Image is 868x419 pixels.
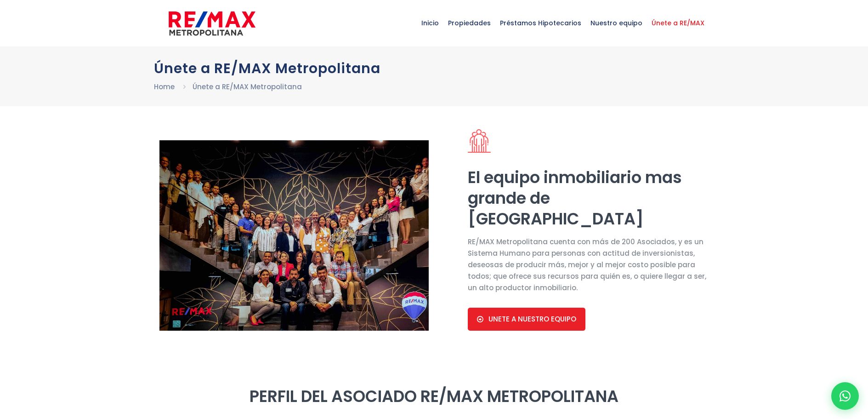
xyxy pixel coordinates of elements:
[154,60,715,76] h1: Únete a RE/MAX Metropolitana
[647,9,709,37] span: Únete a RE/MAX
[495,9,586,37] span: Préstamos Hipotecarios
[488,315,576,323] span: UNETE A NUESTRO EQUIPO
[443,9,495,37] span: Propiedades
[154,82,175,92] a: Home
[586,9,647,37] span: Nuestro equipo
[169,10,255,37] img: remax-metropolitana-logo
[468,236,709,293] p: RE/MAX Metropolitana cuenta con más de 200 Asociados, y es un Sistema Humano para personas con ac...
[193,82,302,92] a: Únete a RE/MAX Metropolitana
[417,9,443,37] span: Inicio
[468,308,585,331] a: UNETE A NUESTRO EQUIPO
[159,386,709,407] h2: PERFIL DEL ASOCIADO RE/MAX METROPOLITANA
[468,167,709,229] h2: El equipo inmobiliario mas grande de [GEOGRAPHIC_DATA]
